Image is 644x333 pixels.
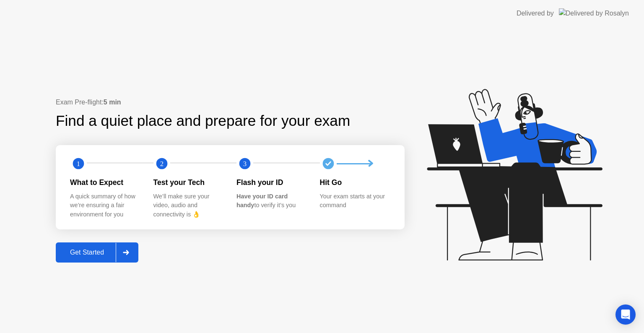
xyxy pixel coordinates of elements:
div: Exam Pre-flight: [56,97,405,107]
div: Get Started [58,249,116,256]
div: Delivered by [517,8,554,18]
div: to verify it’s you [236,192,306,210]
b: 5 min [104,99,121,106]
div: Find a quiet place and prepare for your exam [56,110,351,132]
div: Flash your ID [236,177,306,188]
text: 3 [243,160,247,168]
img: Delivered by Rosalyn [559,8,629,18]
button: Get Started [56,242,138,263]
div: A quick summary of how we’re ensuring a fair environment for you [70,192,140,219]
div: What to Expect [70,177,140,188]
b: Have your ID card handy [236,193,288,209]
div: Open Intercom Messenger [615,304,636,325]
div: Test your Tech [153,177,223,188]
text: 2 [160,160,163,168]
text: 1 [77,160,80,168]
div: Your exam starts at your command [320,192,390,210]
div: Hit Go [320,177,390,188]
div: We’ll make sure your video, audio and connectivity is 👌 [153,192,223,219]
